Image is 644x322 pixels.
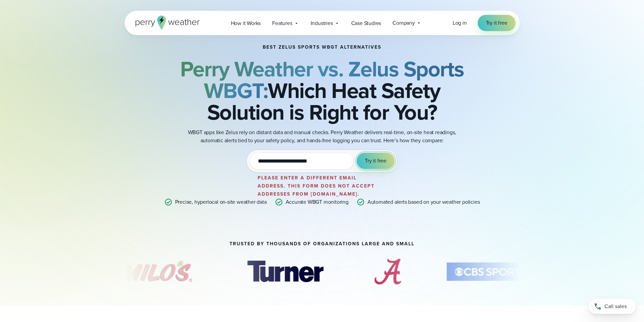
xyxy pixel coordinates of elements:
h2: Trusted by thousands of organizations large and small [230,241,414,247]
a: Case Studies [345,16,387,30]
span: Try it free [365,157,386,165]
p: Precise, hyperlocal on-site weather data [175,198,267,206]
span: Call sales [604,302,627,311]
span: How it Works [231,19,261,27]
span: Features [272,19,292,27]
b: Perry Weather vs. Zelus Sports WBGT: [180,53,464,106]
a: Try it free [478,15,516,31]
img: CBS-Sports.svg [443,255,539,289]
h2: Which Heat Safety Solution is Right for You? [159,58,486,123]
span: Industries [311,19,333,27]
a: Log in [453,19,467,27]
img: University-of-Alabama.svg [365,255,410,289]
div: 3 of 14 [109,255,205,289]
div: 4 of 14 [237,255,333,289]
p: Accurate WBGT monitoring [286,198,349,206]
a: Call sales [589,299,636,314]
a: How it Works [225,16,267,30]
h1: BEST ZELUS SPORTS WBGT ALTERNATIVES [263,45,381,50]
button: Try it free [357,153,395,169]
p: Automated alerts based on your weather policies [367,198,480,206]
span: Try it free [486,19,507,27]
p: WBGT apps like Zelus rely on distant data and manual checks. Perry Weather delivers real-time, on... [187,128,457,145]
label: Please enter a different email address. This form does not accept addresses from [DOMAIN_NAME]. [258,174,375,198]
img: Turner-Construction_1.svg [237,255,333,289]
span: Company [392,19,415,27]
img: Milos.svg [109,255,205,289]
div: slideshow [125,255,520,292]
div: 5 of 14 [365,255,410,289]
div: 6 of 14 [443,255,539,289]
span: Case Studies [351,19,381,27]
